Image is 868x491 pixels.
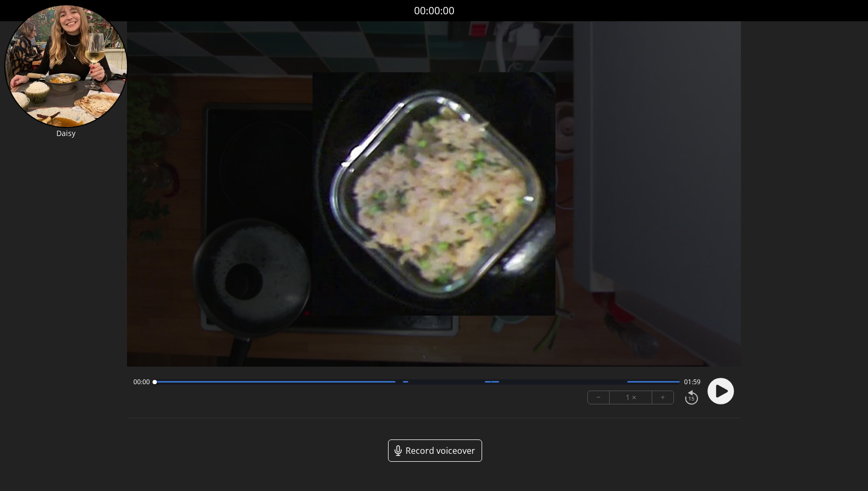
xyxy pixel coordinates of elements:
a: 00:00:00 [414,3,454,19]
a: Record voiceover [388,439,482,462]
span: 00:00 [133,378,150,386]
div: 1 × [610,391,652,404]
button: + [652,391,673,404]
p: Daisy [4,128,128,139]
img: Poster Image [313,72,556,316]
span: 01:59 [684,378,701,386]
button: − [588,391,610,404]
img: DM [4,4,128,128]
span: Record voiceover [406,444,475,457]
